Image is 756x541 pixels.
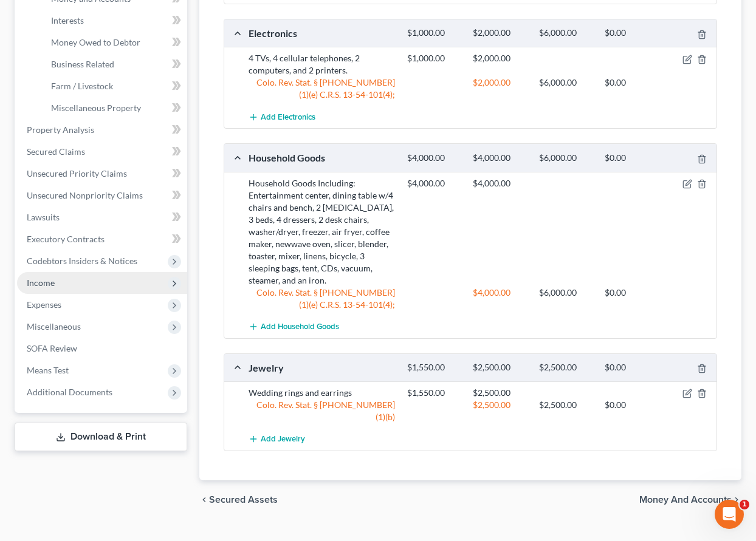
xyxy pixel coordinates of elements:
[249,428,305,451] button: Add Jewelry
[533,399,599,411] div: $2,500.00
[51,37,140,47] span: Money Owed to Debtor
[242,287,401,311] div: Colo. Rev. Stat. § [PHONE_NUMBER] (1)(e) C.R.S. 13-54-101(4);
[27,277,55,288] span: Income
[41,53,187,75] a: Business Related
[27,256,137,266] span: Codebtors Insiders & Notices
[27,343,77,353] span: SOFA Review
[17,338,187,359] a: SOFA Review
[242,77,401,101] div: Colo. Rev. Stat. § [PHONE_NUMBER] (1)(e) C.R.S. 13-54-101(4);
[401,387,467,399] div: $1,550.00
[599,152,665,164] div: $0.00
[27,321,81,332] span: Miscellaneous
[17,185,187,206] a: Unsecured Nonpriority Claims
[27,212,60,222] span: Lawsuits
[599,362,665,373] div: $0.00
[51,103,141,113] span: Miscellaneous Property
[242,151,401,164] div: Household Goods
[199,495,278,505] button: chevron_left Secured Assets
[639,495,732,505] span: Money and Accounts
[15,423,187,451] a: Download & Print
[533,287,599,299] div: $6,000.00
[27,365,69,375] span: Means Test
[467,52,533,64] div: $2,000.00
[467,399,533,411] div: $2,500.00
[401,52,467,64] div: $1,000.00
[533,27,599,39] div: $6,000.00
[41,10,187,32] a: Interests
[467,177,533,189] div: $4,000.00
[242,399,401,423] div: Colo. Rev. Stat. § [PHONE_NUMBER] (1)(b)
[639,495,741,505] button: Money and Accounts chevron_right
[17,228,187,250] a: Executory Contracts
[599,287,665,299] div: $0.00
[467,287,533,299] div: $4,000.00
[533,362,599,373] div: $2,500.00
[242,52,401,77] div: 4 TVs, 4 cellular telephones, 2 computers, and 2 printers.
[27,168,127,179] span: Unsecured Priority Claims
[242,177,401,287] div: Household Goods Including: Entertainment center, dining table w/4 chairs and bench, 2 [MEDICAL_DA...
[732,495,741,505] i: chevron_right
[261,435,305,444] span: Add Jewelry
[41,97,187,119] a: Miscellaneous Property
[533,77,599,89] div: $6,000.00
[467,387,533,399] div: $2,500.00
[467,27,533,39] div: $2,000.00
[242,27,401,39] div: Electronics
[27,146,85,157] span: Secured Claims
[599,399,665,411] div: $0.00
[27,190,143,200] span: Unsecured Nonpriority Claims
[17,119,187,141] a: Property Analysis
[51,59,114,69] span: Business Related
[17,141,187,163] a: Secured Claims
[17,163,187,185] a: Unsecured Priority Claims
[27,387,112,397] span: Additional Documents
[401,27,467,39] div: $1,000.00
[199,495,209,505] i: chevron_left
[27,299,61,310] span: Expenses
[401,177,467,189] div: $4,000.00
[51,15,84,26] span: Interests
[467,77,533,89] div: $2,000.00
[249,106,315,128] button: Add Electronics
[27,124,94,135] span: Property Analysis
[209,495,278,505] span: Secured Assets
[401,362,467,373] div: $1,550.00
[242,361,401,374] div: Jewelry
[17,206,187,228] a: Lawsuits
[41,32,187,53] a: Money Owed to Debtor
[599,27,665,39] div: $0.00
[27,234,105,244] span: Executory Contracts
[249,316,339,338] button: Add Household Goods
[261,112,315,122] span: Add Electronics
[740,500,749,509] span: 1
[715,500,744,529] iframe: Intercom live chat
[467,152,533,164] div: $4,000.00
[401,152,467,164] div: $4,000.00
[41,75,187,97] a: Farm / Livestock
[467,362,533,373] div: $2,500.00
[533,152,599,164] div: $6,000.00
[242,387,401,399] div: Wedding rings and earrings
[51,81,113,91] span: Farm / Livestock
[599,77,665,89] div: $0.00
[261,322,339,332] span: Add Household Goods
